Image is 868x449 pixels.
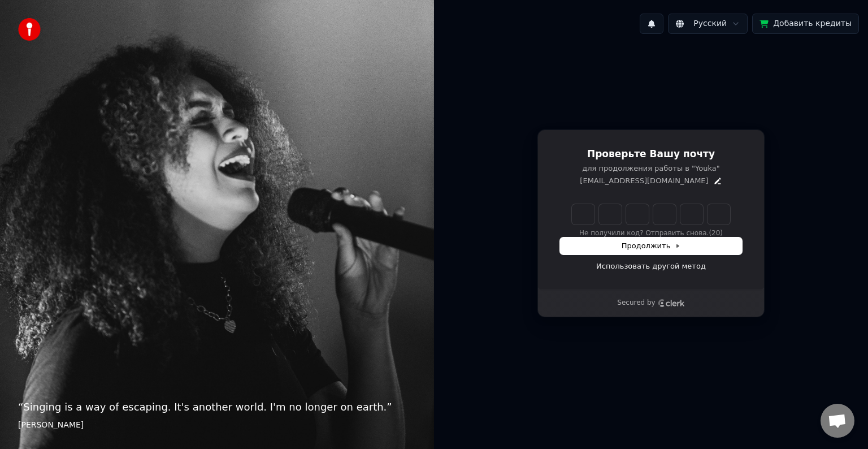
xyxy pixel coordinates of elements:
[560,148,742,161] h1: Проверьте Вашу почту
[622,241,681,251] span: Продолжить
[560,163,742,174] p: для продолжения работы в "Youka"
[560,238,742,254] button: Продолжить
[580,176,708,186] p: [EMAIL_ADDRESS][DOMAIN_NAME]
[752,14,859,34] button: Добавить кредиты
[658,299,685,307] a: Clerk logo
[713,176,722,185] button: Edit
[617,299,655,308] p: Secured by
[596,261,706,271] a: Использовать другой метод
[18,399,416,415] p: “ Singing is a way of escaping. It's another world. I'm no longer on earth. ”
[821,404,854,438] a: Открытый чат
[18,420,416,431] footer: [PERSON_NAME]
[572,204,730,225] input: Enter verification code
[18,18,41,41] img: youka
